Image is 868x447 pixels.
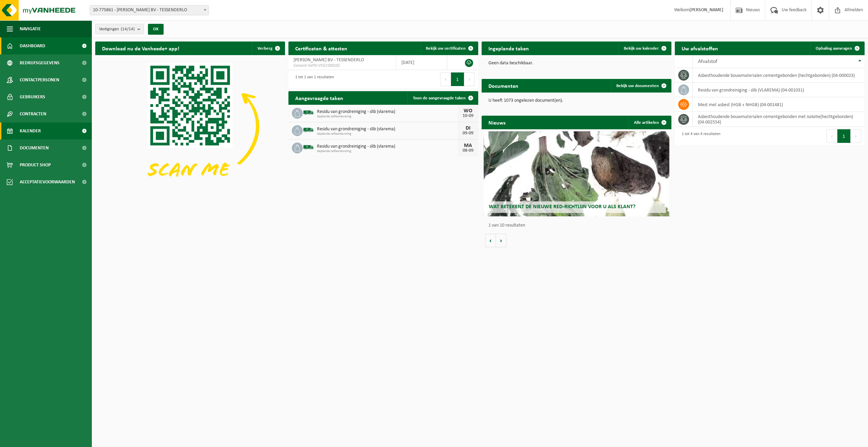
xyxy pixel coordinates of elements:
img: BL-SO-LV [303,107,314,118]
span: Bedrijfsgegevens [20,54,60,71]
span: Product Shop [20,156,51,173]
span: Afvalstof [698,59,717,64]
button: Previous [827,129,837,143]
p: U heeft 1073 ongelezen document(en). [488,98,665,103]
div: MA [461,143,475,148]
span: Residu van grondreiniging - slib (vlarema) [317,109,458,115]
h2: Aangevraagde taken [288,91,350,104]
td: mest met asbest (HGB + NHGB) (04-001481) [693,97,865,112]
span: Navigatie [20,20,41,37]
button: Next [464,72,475,86]
button: 1 [451,72,464,86]
img: BL-SO-LV [303,142,314,153]
span: Gebruikers [20,88,45,105]
span: 10-775861 - YVES MAES BV - TESSENDERLO [90,5,208,15]
span: Bekijk uw kalender [624,46,659,51]
span: [PERSON_NAME] BV - TESSENDERLO [294,57,364,63]
span: Verberg [257,46,272,51]
a: Wat betekent de nieuwe RED-richtlijn voor u als klant? [484,131,670,216]
span: Geplande zelfaanlevering [317,132,458,136]
button: Volgende [496,234,506,247]
span: Wat betekent de nieuwe RED-richtlijn voor u als klant? [489,204,635,210]
div: 10-09 [461,114,475,118]
button: Next [851,129,861,143]
p: Geen data beschikbaar. [488,61,665,66]
div: WO [461,108,475,114]
h2: Ingeplande taken [482,42,536,55]
span: Bekijk uw documenten [616,84,659,88]
span: Consent-SelfD-VEG2200102 [294,63,391,68]
a: Bekijk uw documenten [611,79,671,93]
span: Bekijk uw certificaten [426,46,466,51]
span: 10-775861 - YVES MAES BV - TESSENDERLO [90,5,209,15]
span: Geplande zelfaanlevering [317,115,458,119]
button: OK [148,24,164,35]
a: Ophaling aanvragen [810,42,864,55]
h2: Uw afvalstoffen [675,42,725,55]
button: Vorige [485,234,496,247]
span: Vestigingen [99,24,135,34]
img: BL-SO-LV [303,124,314,136]
td: asbesthoudende bouwmaterialen cementgebonden (hechtgebonden) (04-000023) [693,68,865,83]
span: Kalender [20,122,41,139]
span: Residu van grondreiniging - slib (vlarema) [317,144,458,149]
span: Acceptatievoorwaarden [20,173,75,191]
strong: [PERSON_NAME] [689,7,723,13]
span: Documenten [20,139,49,156]
h2: Download nu de Vanheede+ app! [95,42,186,55]
a: Bekijk uw certificaten [420,42,478,55]
button: Verberg [252,42,284,55]
img: Download de VHEPlus App [95,55,285,198]
a: Bekijk uw kalender [618,42,671,55]
a: Alle artikelen [629,116,671,129]
div: 1 tot 1 van 1 resultaten [292,72,334,87]
p: 1 van 10 resultaten [488,223,668,228]
span: Ophaling aanvragen [816,46,852,51]
h2: Certificaten & attesten [288,42,354,55]
span: Geplande zelfaanlevering [317,149,458,153]
a: Toon de aangevraagde taken [407,91,478,105]
div: 1 tot 4 van 4 resultaten [678,129,720,144]
span: Dashboard [20,37,45,54]
h2: Nieuws [482,116,512,129]
h2: Documenten [482,79,525,92]
count: (14/14) [121,27,135,31]
span: Contactpersonen [20,71,59,88]
td: [DATE] [396,55,447,70]
td: asbesthoudende bouwmaterialen cementgebonden met isolatie(hechtgebonden) (04-002554) [693,112,865,127]
button: Previous [440,72,451,86]
span: Residu van grondreiniging - slib (vlarema) [317,127,458,132]
td: residu van grondreiniging - slib (VLAREMA) (04-001031) [693,83,865,97]
div: 08-09 [461,148,475,153]
span: Contracten [20,105,46,122]
button: 1 [837,129,851,143]
div: 09-09 [461,131,475,136]
div: DI [461,126,475,131]
button: Vestigingen(14/14) [95,24,144,34]
span: Toon de aangevraagde taken [413,96,466,100]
